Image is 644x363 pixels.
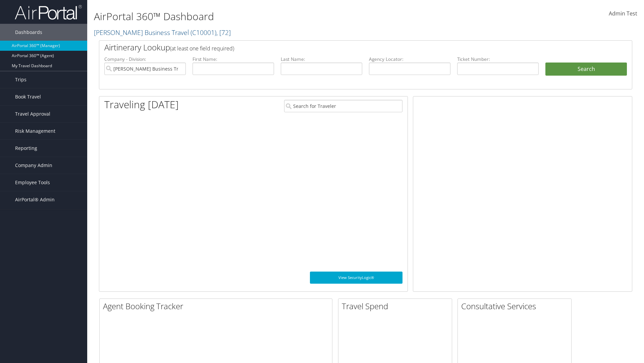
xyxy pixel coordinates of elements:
[461,300,571,312] h2: Consultative Services
[15,88,41,105] span: Book Travel
[545,63,627,76] button: Search
[609,3,637,24] a: Admin Test
[15,106,50,122] span: Travel Approval
[284,100,402,112] input: Search for Traveler
[193,56,274,63] label: First Name:
[369,56,450,63] label: Agency Locator:
[15,191,55,208] span: AirPortal® Admin
[191,28,216,37] span: ( C10001 )
[15,4,82,20] img: airportal-logo.png
[15,174,50,191] span: Employee Tools
[104,97,179,112] h1: Traveling [DATE]
[104,56,186,63] label: Company - Division:
[457,56,539,63] label: Ticket Number:
[216,28,231,37] span: , [ 72 ]
[15,71,26,88] span: Trips
[94,28,231,37] a: [PERSON_NAME] Business Travel
[310,272,402,284] a: View SecurityLogic®
[609,10,637,17] span: Admin Test
[104,42,583,53] h2: Airtinerary Lookup
[15,123,55,139] span: Risk Management
[15,140,37,157] span: Reporting
[94,9,456,24] h1: AirPortal 360™ Dashboard
[342,300,452,312] h2: Travel Spend
[15,24,42,41] span: Dashboards
[281,56,362,63] label: Last Name:
[103,300,332,312] h2: Agent Booking Tracker
[15,157,52,174] span: Company Admin
[170,45,234,52] span: (at least one field required)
